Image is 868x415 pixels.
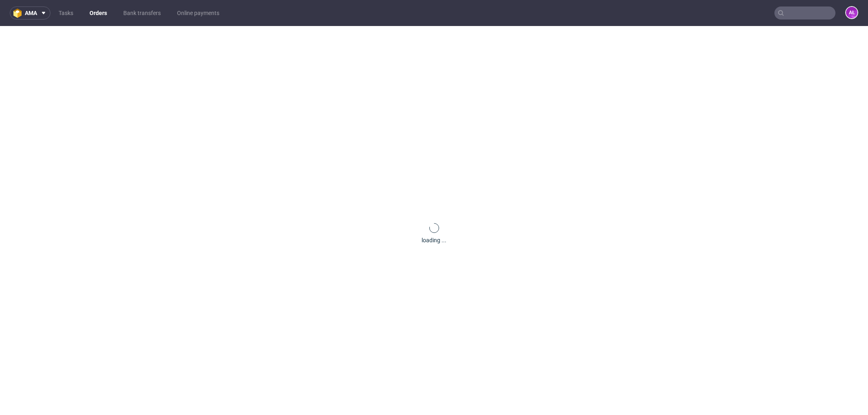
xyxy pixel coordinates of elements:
a: Tasks [54,7,78,20]
button: ama [10,7,50,20]
a: Orders [85,7,112,20]
img: logo [13,9,25,18]
a: Bank transfers [118,7,166,20]
a: Online payments [172,7,224,20]
span: ama [25,10,37,16]
div: loading ... [422,236,446,244]
figcaption: AŁ [846,7,857,18]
